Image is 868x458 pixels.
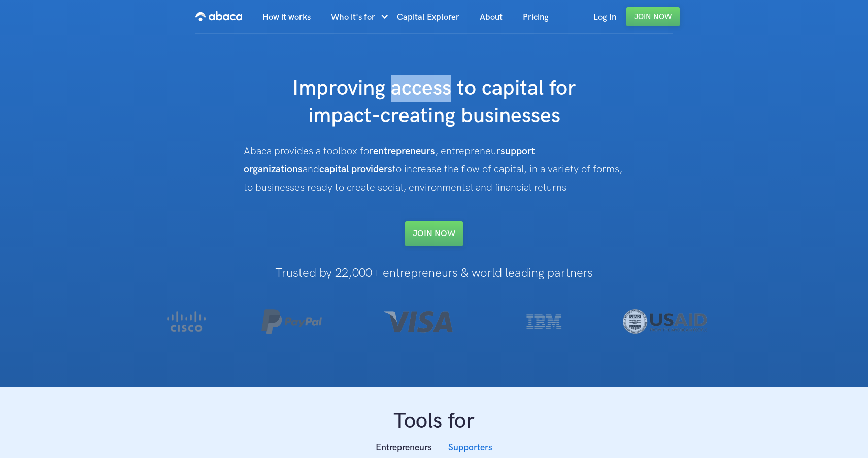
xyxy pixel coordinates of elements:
a: Join Now [626,7,680,26]
h1: Trusted by 22,000+ entrepreneurs & world leading partners [130,267,738,280]
div: Abaca provides a toolbox for , entrepreneur and to increase the flow of capital, in a variety of ... [244,142,624,197]
img: Abaca logo [195,8,242,24]
h1: Improving access to capital for impact-creating businesses [231,75,637,130]
a: Join NOW [405,221,463,246]
h1: Tools for [130,408,738,435]
strong: capital providers [319,163,392,175]
div: Supporters [448,440,492,455]
div: Entrepreneurs [376,440,432,455]
strong: entrepreneurs [373,145,435,157]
